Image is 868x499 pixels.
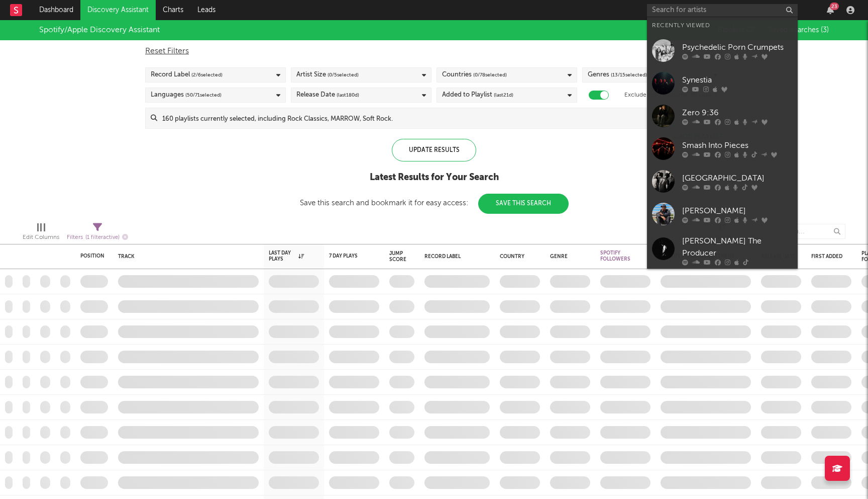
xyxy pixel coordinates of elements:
[442,89,513,101] div: Added to Playlist
[550,254,585,260] div: Genre
[145,45,723,57] div: Reset Filters
[23,231,59,243] div: Edit Columns
[151,89,222,101] div: Languages
[118,254,254,260] div: Track
[682,172,793,184] div: [GEOGRAPHIC_DATA]
[337,89,359,101] span: (last 180 d)
[611,69,647,81] span: ( 13 / 15 selected)
[682,41,793,53] div: Psychedelic Porn Crumpets
[392,139,476,161] div: Update Results
[424,254,485,260] div: Record Label
[647,198,798,230] a: [PERSON_NAME]
[67,231,128,244] div: Filters
[647,132,798,165] a: Smash Into Pieces
[328,69,359,81] span: ( 0 / 5 selected)
[23,219,59,248] div: Edit Columns
[473,69,507,81] span: ( 0 / 78 selected)
[157,108,722,128] input: 160 playlists currently selected, including Rock Classics, MARROW, Soft Rock.
[185,89,222,101] span: ( 50 / 71 selected)
[647,67,798,100] a: Synestia
[151,69,223,81] div: Record Label
[647,34,798,67] a: Psychedelic Porn Crumpets
[39,24,160,36] div: Spotify/Apple Discovery Assistant
[624,89,716,101] label: Exclude Lofi / Instrumental Labels
[588,69,647,81] div: Genres
[600,250,635,262] div: Spotify Followers
[682,74,793,86] div: Synestia
[300,172,569,184] div: Latest Results for Your Search
[647,4,798,17] input: Search for artists
[821,27,829,34] span: ( 3 )
[682,107,793,119] div: Zero 9:36
[478,194,569,214] button: Save This Search
[500,254,535,260] div: Country
[389,251,406,263] div: Jump Score
[682,139,793,151] div: Smash Into Pieces
[296,89,359,101] div: Release Date
[652,20,793,32] div: Recently Viewed
[682,235,793,260] div: [PERSON_NAME] The Producer
[329,253,364,259] div: 7 Day Plays
[494,89,513,101] span: (last 21 d)
[269,250,304,262] div: Last Day Plays
[647,165,798,198] a: [GEOGRAPHIC_DATA]
[682,205,793,217] div: [PERSON_NAME]
[830,3,839,10] div: 23
[67,219,128,248] div: Filters(1 filter active)
[770,224,845,239] input: Search...
[811,254,846,260] div: First Added
[827,6,834,14] button: 23
[647,100,798,132] a: Zero 9:36
[191,69,223,81] span: ( 2 / 6 selected)
[80,253,104,259] div: Position
[85,235,120,240] span: ( 1 filter active)
[296,69,359,81] div: Artist Size
[769,27,829,34] span: Saved Searches
[647,230,798,271] a: [PERSON_NAME] The Producer
[300,199,569,207] div: Save this search and bookmark it for easy access:
[442,69,507,81] div: Countries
